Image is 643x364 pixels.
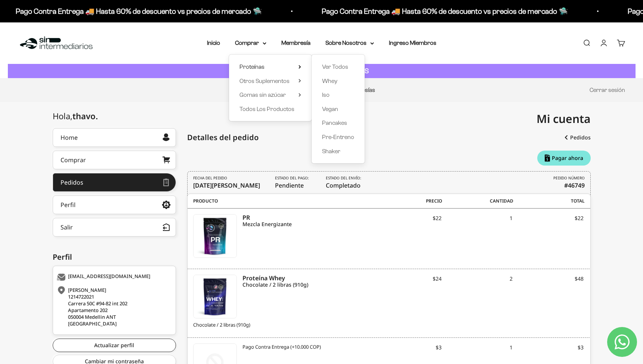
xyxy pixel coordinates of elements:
[322,148,340,154] span: Shaker
[61,202,75,208] div: Perfil
[239,78,290,84] span: Otros Suplementos
[53,218,176,237] button: Salir
[193,198,371,204] span: Producto
[371,343,442,351] span: $3
[565,131,591,144] a: Pedidos
[442,275,513,290] div: 2
[72,110,98,121] span: thavo
[513,198,585,204] span: Total
[57,274,170,281] div: [EMAIL_ADDRESS][DOMAIN_NAME]
[322,134,354,140] span: Pre-Entreno
[321,5,567,17] p: Pago Contra Entrega 🚚 Hasta 60% de descuento vs precios de mercado 🛸
[326,175,361,181] i: Estado del envío:
[194,215,237,257] img: PR - Mezcla Energizante
[194,275,237,318] img: Proteína Whey - Chocolate / 2 libras (910g)
[389,40,436,46] a: Ingreso Miembros
[590,87,625,93] a: Cerrar sesión
[242,275,370,281] i: Proteína Whey
[281,40,310,46] a: Membresía
[325,38,374,48] summary: Sobre Nosotros
[322,118,354,128] a: Pancakes
[61,224,73,230] div: Salir
[235,38,266,48] summary: Comprar
[322,132,354,142] a: Pre-Entreno
[553,175,585,181] i: PEDIDO NÚMERO
[322,62,354,72] a: Ver Todos
[193,175,227,181] i: FECHA DEL PEDIDO
[53,339,176,352] a: Actualizar perfil
[513,275,584,283] span: $48
[187,132,259,143] div: Detalles del pedido
[322,120,347,126] span: Pancakes
[207,40,220,46] a: Inicio
[322,106,338,112] span: Vegan
[53,252,176,263] div: Perfil
[239,92,286,98] span: Gomas sin azúcar
[275,175,309,181] i: Estado del pago:
[53,195,176,214] a: Perfil
[537,151,591,166] a: Pagar ahora
[193,181,260,189] time: [DATE][PERSON_NAME]
[239,62,301,72] summary: Proteínas
[61,135,78,141] div: Home
[442,214,513,229] div: 1
[53,151,176,169] a: Comprar
[513,214,584,222] span: $22
[322,76,354,86] a: Whey
[564,181,585,190] b: #46749
[322,146,354,156] a: Shaker
[53,173,176,192] a: Pedidos
[371,214,442,222] span: $22
[15,5,261,17] p: Pago Contra Entrega 🚚 Hasta 60% de descuento vs precios de mercado 🛸
[242,275,370,288] a: Proteína Whey Chocolate / 2 libras (910g)
[61,157,86,163] div: Comprar
[242,343,321,351] span: Pago Contra Entrega (+10.000 COP)
[242,281,370,288] i: Chocolate / 2 libras (910g)
[275,175,311,190] span: Pendiente
[61,179,83,185] div: Pedidos
[242,214,370,221] i: PR
[53,128,176,147] a: Home
[371,275,442,283] span: $24
[322,92,330,98] span: Iso
[239,64,265,70] span: Proteínas
[242,221,370,228] i: Mezcla Energizante
[239,90,301,100] summary: Gomas sin azúcar
[193,214,237,258] a: PR - Mezcla Energizante
[239,106,294,112] span: Todos Los Productos
[537,111,591,126] span: Mi cuenta
[371,198,442,204] span: Precio
[322,78,337,84] span: Whey
[96,110,98,121] span: .
[193,275,237,318] a: Proteína Whey - Chocolate / 2 libras (910g)
[239,76,301,86] summary: Otros Suplementos
[326,175,363,190] span: Completado
[57,287,170,327] div: [PERSON_NAME] 1214722021 Carrera 50C #94-82 int 202 Apartamento 202 050004 Medellin ANT [GEOGRAPH...
[442,343,513,358] div: 1
[322,64,348,70] span: Ver Todos
[242,214,370,228] a: PR Mezcla Energizante
[239,104,301,114] a: Todos Los Productos
[322,90,354,100] a: Iso
[513,343,584,351] span: $3
[53,111,98,121] div: Hola,
[193,321,371,329] span: Chocolate / 2 libras (910g)
[442,198,513,204] span: Cantidad
[322,104,354,114] a: Vegan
